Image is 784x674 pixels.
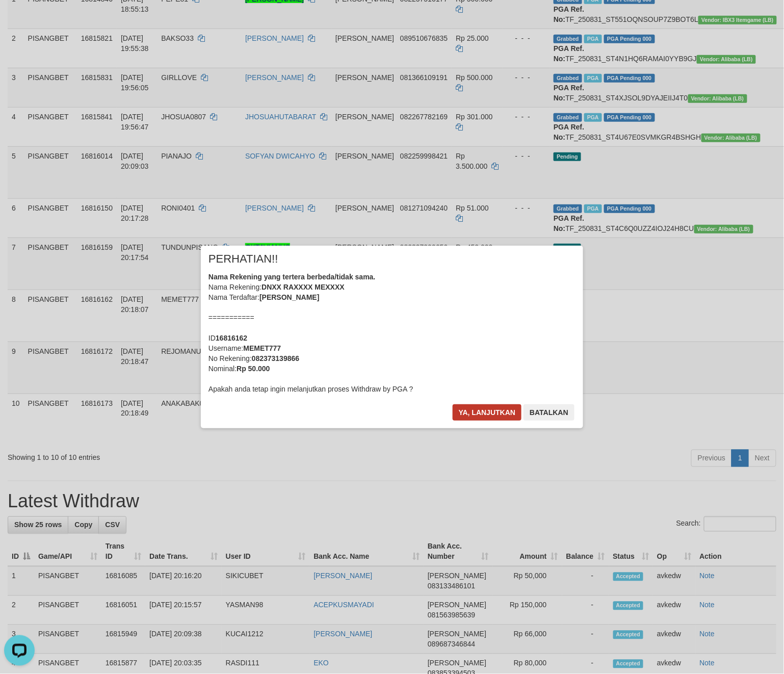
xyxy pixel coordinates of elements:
[4,4,35,35] button: Open LiveChat chat widget
[208,272,576,394] div: Nama Rekening: Nama Terdaftar: =========== ID Username: No Rekening: Nominal: Apakah anda tetap i...
[208,273,376,281] b: Nama Rekening yang tertera berbeda/tidak sama.
[453,404,522,421] button: Ya, lanjutkan
[524,404,574,421] button: Batalkan
[262,283,345,291] b: DNXX RAXXXX MEXXXX
[243,344,281,352] b: MEMET777
[216,334,247,342] b: 16816162
[208,254,278,264] span: PERHATIAN!!
[237,365,270,373] b: Rp 50.000
[252,354,299,362] b: 082373139866
[259,293,319,301] b: [PERSON_NAME]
